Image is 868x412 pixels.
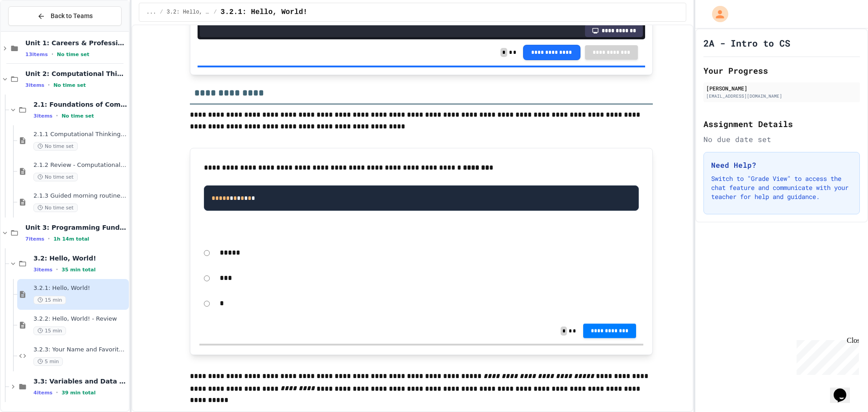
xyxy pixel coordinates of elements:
h3: Need Help? [711,160,852,170]
span: 3 items [33,113,52,119]
span: Unit 2: Computational Thinking & Problem-Solving [25,70,127,78]
span: No time set [57,52,90,57]
span: 39 min total [61,390,95,396]
span: 13 items [25,52,48,57]
button: Back to Teams [8,6,122,26]
span: • [56,389,58,396]
div: No due date set [703,134,860,145]
span: 3.2.2: Hello, World! - Review [33,315,127,323]
span: 3.2: Hello, World! [167,9,210,16]
span: 3 items [25,82,44,88]
span: • [56,266,58,273]
p: Switch to "Grade View" to access the chat feature and communicate with your teacher for help and ... [711,174,852,201]
div: Chat with us now!Close [4,4,62,57]
span: • [52,51,53,58]
div: My Account [703,4,731,24]
span: ... [146,9,156,16]
span: Unit 1: Careers & Professionalism [25,39,127,47]
span: 15 min [33,327,66,335]
span: No time set [61,113,94,119]
span: / [160,9,163,16]
span: No time set [33,142,78,151]
span: 3.3: Variables and Data Types [33,377,127,385]
span: 35 min total [61,267,95,273]
span: 7 items [25,236,44,242]
iframe: chat widget [830,376,859,403]
span: No time set [33,173,78,181]
iframe: chat widget [793,336,859,375]
span: 2.1.2 Review - Computational Thinking and Problem Solving [33,161,127,169]
span: 5 min [33,357,63,366]
span: Unit 3: Programming Fundamentals [25,223,127,232]
span: 1h 14m total [53,236,89,242]
span: 3 items [33,267,52,273]
span: 2.1.1 Computational Thinking and Problem Solving [33,131,127,138]
span: 3.2.1: Hello, World! [33,284,127,292]
span: No time set [33,204,78,212]
span: 3.2.3: Your Name and Favorite Movie [33,346,127,354]
span: Back to Teams [51,11,93,21]
span: • [56,112,58,119]
h2: Your Progress [703,64,860,77]
h2: Assignment Details [703,118,860,130]
h1: 2A - Intro to CS [703,37,790,49]
span: • [48,235,50,242]
span: 15 min [33,296,66,304]
span: 3.2: Hello, World! [33,254,127,262]
span: / [214,9,217,16]
span: No time set [53,82,86,88]
div: [PERSON_NAME] [706,84,857,92]
span: 3.2.1: Hello, World! [221,7,307,18]
div: [EMAIL_ADDRESS][DOMAIN_NAME] [706,93,857,99]
span: 4 items [33,390,52,396]
span: 2.1.3 Guided morning routine flowchart [33,192,127,200]
span: 2.1: Foundations of Computational Thinking [33,100,127,109]
span: • [48,81,50,89]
